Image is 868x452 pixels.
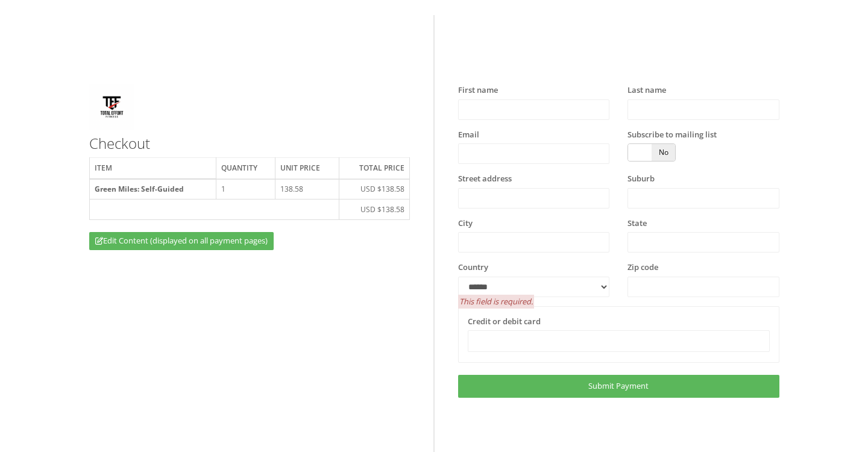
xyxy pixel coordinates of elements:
th: Item [89,158,216,179]
label: Suburb [627,173,655,185]
label: State [627,218,647,230]
h3: Checkout [89,136,410,151]
label: City [458,218,473,230]
iframe: Secure card payment input frame [476,336,762,347]
label: Email [458,129,479,141]
th: Quantity [216,158,275,179]
th: Green Miles: Self-Guided [89,179,216,199]
span: No [652,144,675,161]
span: This field is required. [458,295,534,309]
label: Zip code [627,262,658,274]
td: 138.58 [275,179,339,199]
label: Street address [458,173,512,185]
th: Total price [339,158,409,179]
td: 1 [216,179,275,199]
label: First name [458,84,498,96]
a: Submit Payment [458,375,779,397]
label: Country [458,262,488,274]
td: USD $138.58 [339,179,409,199]
label: Subscribe to mailing list [627,129,717,141]
a: Edit Content (displayed on all payment pages) [89,232,274,250]
th: Unit price [275,158,339,179]
label: Last name [627,84,666,96]
label: Credit or debit card [468,316,541,328]
td: USD $138.58 [339,199,409,220]
img: Untitleddesign.png [89,84,134,130]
